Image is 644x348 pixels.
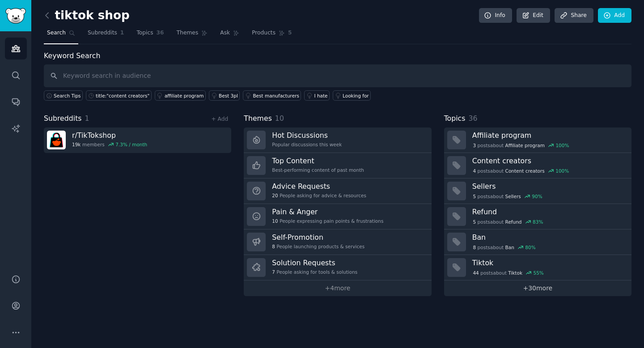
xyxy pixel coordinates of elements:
[47,131,66,149] img: TikTokshop
[252,29,275,37] span: Products
[314,93,327,99] div: I hate
[244,113,272,124] span: Themes
[115,141,147,148] div: 7.3 % / month
[272,258,357,267] h3: Solution Requests
[472,258,625,267] h3: Tiktok
[275,114,284,123] span: 10
[217,26,242,44] a: Ask
[85,114,89,123] span: 1
[244,255,431,280] a: Solution Requests7People asking for tools & solutions
[333,90,371,101] a: Looking for
[249,26,295,44] a: Products5
[473,219,476,225] span: 5
[472,243,537,251] div: post s about
[555,142,569,149] div: 100 %
[272,243,364,250] div: People launching products & services
[288,29,292,37] span: 5
[533,270,543,276] div: 55 %
[272,218,278,224] span: 10
[244,280,431,296] a: +4more
[96,93,149,99] div: title:"content creators"
[533,219,543,225] div: 83 %
[468,114,477,123] span: 36
[272,243,275,250] span: 8
[444,280,631,296] a: +30more
[505,168,545,174] span: Content creators
[72,131,147,140] h3: r/ TikTokshop
[47,29,66,37] span: Search
[244,153,431,178] a: Top ContentBest-performing content of past month
[157,29,164,37] span: 36
[472,233,625,242] h3: Ban
[555,168,569,174] div: 100 %
[598,8,631,23] a: Add
[473,142,476,149] span: 3
[44,26,78,44] a: Search
[343,93,369,99] div: Looking for
[244,178,431,204] a: Advice Requests20People asking for advice & resources
[44,51,100,60] label: Keyword Search
[272,167,364,173] div: Best-performing content of past month
[44,113,82,124] span: Subreddits
[44,90,83,101] button: Search Tips
[505,142,545,149] span: Affiliate program
[444,178,631,204] a: Sellers5postsaboutSellers90%
[532,193,542,199] div: 90 %
[272,141,342,148] div: Popular discussions this week
[272,192,366,199] div: People asking for advice & resources
[472,182,625,191] h3: Sellers
[220,29,230,37] span: Ask
[253,93,299,99] div: Best manufacturers
[505,244,514,250] span: Ban
[472,141,570,149] div: post s about
[479,8,512,23] a: Info
[508,270,522,276] span: Tiktok
[444,153,631,178] a: Content creators4postsaboutContent creators100%
[505,193,521,199] span: Sellers
[44,64,631,87] input: Keyword search in audience
[54,93,81,99] span: Search Tips
[244,204,431,229] a: Pain & Anger10People expressing pain points & frustrations
[473,244,476,250] span: 8
[272,218,383,224] div: People expressing pain points & frustrations
[555,8,593,23] a: Share
[272,269,357,275] div: People asking for tools & solutions
[444,127,631,153] a: Affiliate program3postsaboutAffiliate program100%
[304,90,330,101] a: I hate
[444,255,631,280] a: Tiktok44postsaboutTiktok55%
[472,269,545,277] div: post s about
[86,90,152,101] a: title:"content creators"
[174,26,211,44] a: Themes
[72,141,147,148] div: members
[444,204,631,229] a: Refund5postsaboutRefund83%
[5,8,26,24] img: GummySearch logo
[72,141,80,148] span: 19k
[177,29,199,37] span: Themes
[244,127,431,153] a: Hot DiscussionsPopular discussions this week
[88,29,117,37] span: Subreddits
[136,29,153,37] span: Topics
[517,8,550,23] a: Edit
[272,269,275,275] span: 7
[244,229,431,255] a: Self-Promotion8People launching products & services
[272,182,366,191] h3: Advice Requests
[444,229,631,255] a: Ban8postsaboutBan80%
[272,131,342,140] h3: Hot Discussions
[472,156,625,166] h3: Content creators
[133,26,167,44] a: Topics36
[219,93,238,99] div: Best 3pl
[272,207,383,216] h3: Pain & Anger
[525,244,535,250] div: 80 %
[473,193,476,199] span: 5
[165,93,204,99] div: affiliate program
[120,29,124,37] span: 1
[473,270,479,276] span: 44
[155,90,206,101] a: affiliate program
[472,167,570,175] div: post s about
[472,131,625,140] h3: Affiliate program
[473,168,476,174] span: 4
[505,219,522,225] span: Refund
[472,218,544,226] div: post s about
[243,90,301,101] a: Best manufacturers
[272,233,364,242] h3: Self-Promotion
